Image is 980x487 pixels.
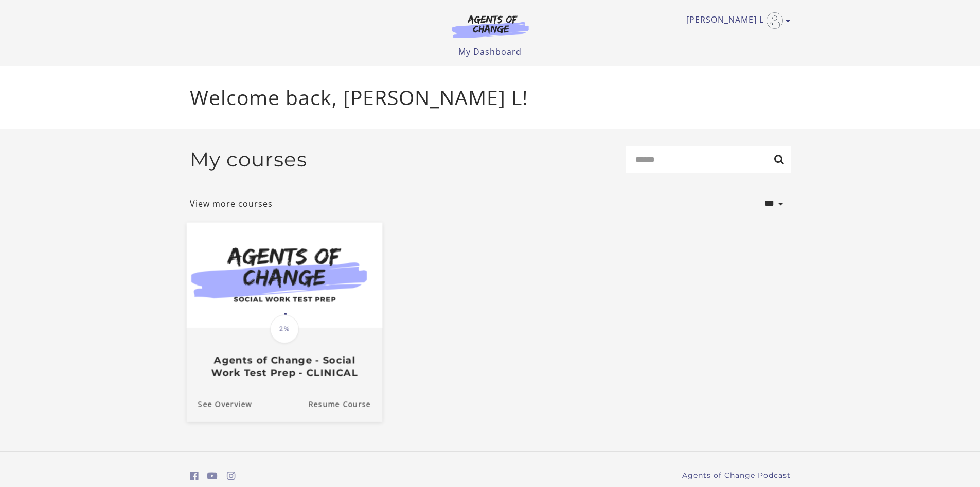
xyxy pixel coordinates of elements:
i: https://www.instagram.com/agentsofchangeprep/ (Open in a new window) [227,471,236,481]
a: View more courses [190,197,273,210]
h2: My courses [190,147,307,172]
img: Agents of Change Logo [441,14,540,38]
a: https://www.instagram.com/agentsofchangeprep/ (Open in a new window) [227,468,236,483]
a: https://www.youtube.com/c/AgentsofChangeTestPrepbyMeaganMitchell (Open in a new window) [207,468,218,483]
a: https://www.facebook.com/groups/aswbtestprep (Open in a new window) [190,468,199,483]
h3: Agents of Change - Social Work Test Prep - CLINICAL [198,355,370,378]
p: Welcome back, [PERSON_NAME] L! [190,82,791,113]
span: 2% [270,314,299,343]
a: Toggle menu [686,12,786,29]
a: My Dashboard [458,46,522,57]
i: https://www.youtube.com/c/AgentsofChangeTestPrepbyMeaganMitchell (Open in a new window) [207,471,218,481]
a: Agents of Change - Social Work Test Prep - CLINICAL: See Overview [186,387,252,422]
i: https://www.facebook.com/groups/aswbtestprep (Open in a new window) [190,471,199,481]
a: Agents of Change - Social Work Test Prep - CLINICAL: Resume Course [308,387,382,422]
a: Agents of Change Podcast [682,470,791,481]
